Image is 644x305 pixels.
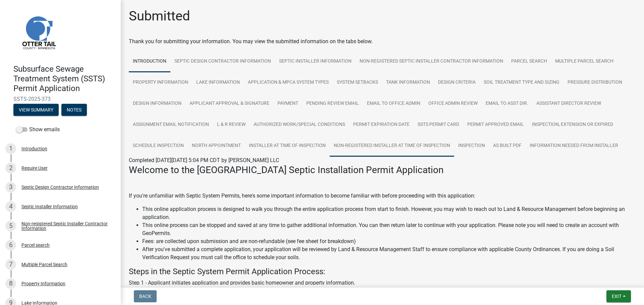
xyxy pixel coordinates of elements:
a: Inspection, Extension or EXPIRED [528,114,617,136]
a: Applicant Approval & Signature [185,93,273,115]
h1: Submitted [129,8,190,24]
a: Schedule Inspection [129,135,188,157]
div: Non-registered Septic Installer Contractor Information [21,221,110,231]
div: 6 [5,240,16,250]
a: Non-registered Installer at time of Inspection [330,135,454,157]
div: 2 [5,163,16,173]
div: Parcel search [21,243,50,247]
a: Pending review Email [302,93,363,115]
div: 5 [5,221,16,231]
wm-modal-confirm: Notes [61,108,87,113]
a: Septic Installer Information [275,51,356,72]
button: Exit [606,290,631,302]
div: Introduction [21,146,47,151]
a: SSTS Permit Card [414,114,463,136]
a: Payment [273,93,302,115]
a: Pressure Distribution [563,72,626,93]
button: Back [134,290,157,302]
a: Non-registered Septic Installer Contractor Information [356,51,507,72]
li: Fees: are collected upon submission and are non-refundable (see fee sheet for breakdown) [142,237,636,245]
div: Require User [21,166,48,170]
a: L & R Review [213,114,250,136]
p: If you're unfamiliar with Septic System Permits, here's some important information to become fami... [129,192,636,200]
a: Introduction [129,51,170,72]
button: Notes [61,104,87,116]
h3: Welcome to the [GEOGRAPHIC_DATA] Septic Installation Permit Application [129,164,636,176]
a: Tank Information [382,72,434,93]
div: Thank you for submitting your information. You may view the submitted information on the tabs below. [129,37,636,46]
a: Information Needed from Installer [526,135,622,157]
span: Back [139,294,151,299]
div: 7 [5,259,16,270]
wm-modal-confirm: Summary [13,108,59,113]
p: Step 1 - Applicant initiates application and provides basic homeowner and property information. [129,279,636,287]
div: Septic Design Contractor Information [21,185,99,189]
a: Assignment Email Notification [129,114,213,136]
a: Application & MPCA System Types [244,72,333,93]
li: This online process can be stopped and saved at any time to gather additional information. You ca... [142,221,636,237]
a: Parcel search [507,51,551,72]
li: This online application process is designed to walk you through the entire application process fr... [142,205,636,221]
div: 4 [5,201,16,212]
span: SSTS-2025-373 [13,96,107,102]
div: 1 [5,143,16,154]
a: Permit Expiration Date [349,114,414,136]
a: Installer at time of Inspection [245,135,330,157]
a: Design Criteria [434,72,480,93]
h4: Steps in the Septic System Permit Application Process: [129,267,636,277]
a: As built pdf [489,135,526,157]
a: Lake Information [192,72,244,93]
img: Otter Tail County, Minnesota [13,7,64,57]
a: North Appointment [188,135,245,157]
a: Email to Asst Dir. [482,93,532,115]
a: Soil Treatment Type and Sizing [480,72,563,93]
a: Office Admin Review [424,93,482,115]
a: Property Information [129,72,192,93]
div: Septic Installer Information [21,204,78,209]
div: Multiple Parcel Search [21,262,67,267]
span: Completed [DATE][DATE] 5:04 PM CDT by [PERSON_NAME] LLC [129,157,279,163]
a: Design Information [129,93,185,115]
li: After you've submitted a complete application, your application will be reviewed by Land & Resour... [142,245,636,261]
a: Email to Office Admin [363,93,424,115]
a: System Setbacks [333,72,382,93]
div: 8 [5,278,16,289]
span: Exit [612,294,622,299]
div: 3 [5,182,16,193]
a: Assistant Director Review [532,93,605,115]
a: Permit Approved Email [463,114,528,136]
a: Septic Design Contractor Information [170,51,275,72]
button: View Summary [13,104,59,116]
h4: Subsurface Sewage Treatment System (SSTS) Permit Application [13,64,115,93]
label: Show emails [16,126,60,134]
a: Multiple Parcel Search [551,51,618,72]
a: Authorized Work/Special Conditions [250,114,349,136]
a: Inspection [454,135,489,157]
div: Property Information [21,281,65,286]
